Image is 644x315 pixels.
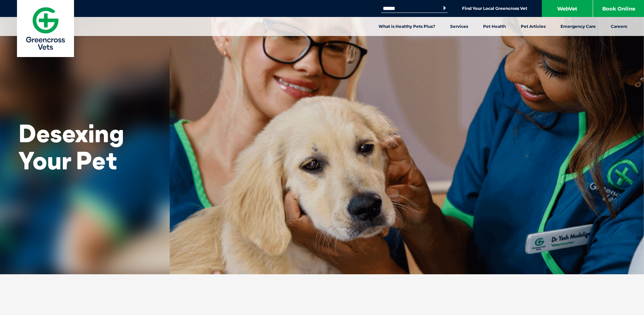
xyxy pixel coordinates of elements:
[371,17,443,36] a: What is Healthy Pets Plus?
[603,17,634,36] a: Careers
[462,6,527,11] a: Find Your Local Greencross Vet
[443,17,476,36] a: Services
[553,17,603,36] a: Emergency Care
[513,17,553,36] a: Pet Articles
[476,17,513,36] a: Pet Health
[441,5,448,12] button: Search
[19,120,151,173] h1: Desexing Your Pet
